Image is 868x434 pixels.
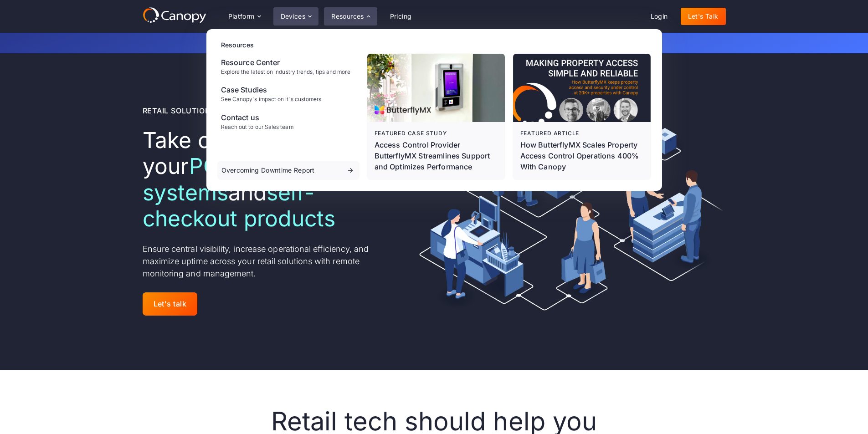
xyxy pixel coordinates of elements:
a: Case StudiesSee Canopy's impact on it's customers [217,81,360,106]
div: Overcoming Downtime Report [221,167,315,174]
a: Resource CenterExplore the latest on industry trends, tips and more [217,53,360,79]
div: Explore the latest on industry trends, tips and more [221,69,350,75]
div: Devices [273,7,319,26]
a: Contact usReach out to our Sales team [217,108,360,134]
div: See Canopy's impact on it's customers [221,96,322,102]
a: Overcoming Downtime Report [217,161,360,180]
div: Resources [324,7,377,26]
div: How ButterflyMX Scales Property Access Control Operations 400% With Canopy [520,139,643,172]
div: Platform [221,7,268,26]
div: Platform [228,13,255,20]
a: Featured case studyAccess Control Provider ButterflyMX Streamlines Support and Optimizes Performance [367,54,505,179]
div: Contact us [221,112,293,123]
div: Resource Center [221,57,350,68]
nav: Resources [206,29,662,191]
p: Access Control Provider ButterflyMX Streamlines Support and Optimizes Performance [375,139,498,172]
div: Case Studies [221,84,322,95]
a: Login [643,8,675,25]
div: Devices [281,13,306,20]
div: Resources [331,13,364,20]
p: Ensure central visibility, increase operational efficiency, and maximize uptime across your retai... [143,243,390,280]
a: Featured articleHow ButterflyMX Scales Property Access Control Operations 400% With Canopy [513,54,651,179]
div: Featured case study [375,129,498,138]
em: POS systems [143,153,235,206]
div: Reach out to our Sales team [221,124,293,130]
a: Let's Talk [681,8,726,25]
em: self-checkout products [143,179,335,232]
div: Retail Solutions [143,105,216,116]
h1: Take control of your and [143,127,390,232]
a: Pricing [383,8,419,25]
div: Featured article [520,129,643,138]
div: Let's talk [154,300,187,308]
div: Resources [221,40,651,50]
a: Let's talk [143,292,198,316]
